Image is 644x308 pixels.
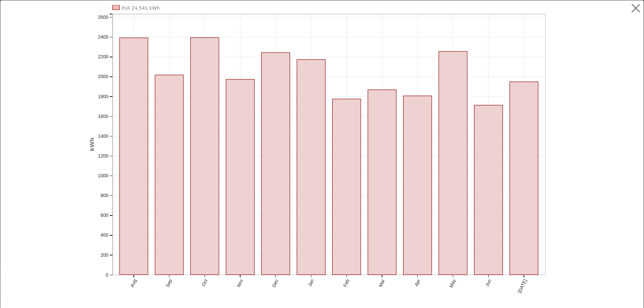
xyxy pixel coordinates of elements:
text: Feb [342,278,351,288]
text: May [448,279,457,289]
text: Sep [165,278,173,288]
text: 2400 [98,34,108,40]
rect: onclick="" [262,53,290,275]
rect: onclick="" [297,60,326,275]
text: 1800 [98,94,108,99]
text: Pull 24,541 kWh [122,5,160,11]
rect: onclick="" [475,105,503,275]
rect: onclick="" [120,38,148,275]
text: Apr [414,278,422,287]
text: Nov [236,279,244,288]
rect: onclick="" [404,96,432,275]
text: 1000 [98,173,108,178]
rect: onclick="" [226,79,255,275]
text: 2600 [98,14,108,20]
text: 2000 [98,74,108,79]
text: Aug [129,279,138,288]
text: 1600 [98,114,108,119]
text: 0 [106,272,108,278]
text: 1400 [98,133,108,139]
rect: onclick="" [439,52,468,275]
text: 600 [101,213,108,218]
text: Mar [378,278,386,288]
text: 2200 [98,54,108,59]
text: 400 [101,233,108,238]
text: [DATE] [517,279,528,294]
rect: onclick="" [191,38,219,275]
text: Dec [271,279,279,288]
text: kWh [89,137,95,151]
text: 200 [101,252,108,258]
text: Jan [307,279,315,288]
text: 800 [101,193,108,198]
text: Oct [201,279,209,287]
rect: onclick="" [332,99,361,275]
text: Jun [484,279,492,288]
rect: onclick="" [155,75,183,275]
rect: onclick="" [368,90,396,275]
rect: onclick="" [510,82,538,275]
text: 1200 [98,153,108,159]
